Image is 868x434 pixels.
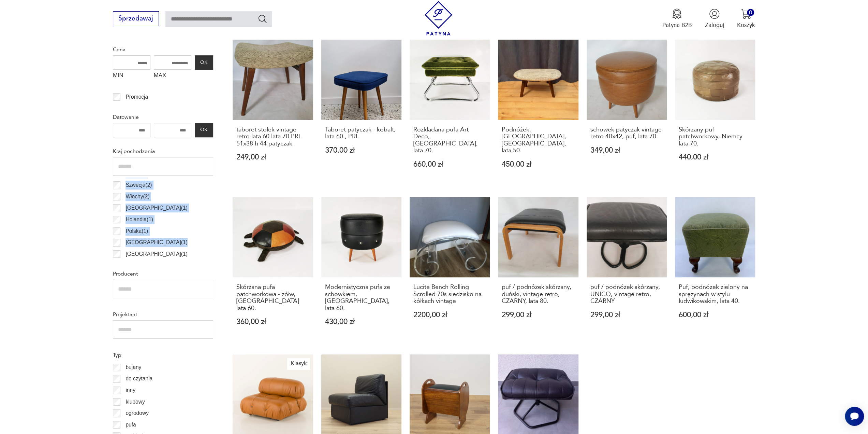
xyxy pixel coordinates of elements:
a: Podnóżek, Casala, Niemcy, lata 50.Podnóżek, [GEOGRAPHIC_DATA], [GEOGRAPHIC_DATA], lata 50.450,00 zł [498,40,578,184]
p: 2200,00 zł [413,311,486,319]
p: Patyna B2B [662,21,692,29]
p: 349,00 zł [590,147,663,154]
h3: puf / podnóżek skórzany, UNICO, vintage retro, CZARNY [590,284,663,305]
div: 0 [747,9,754,16]
p: 440,00 zł [679,154,752,161]
h3: Skórzana pufa patchworkowa - żółw, [GEOGRAPHIC_DATA] lata 60. [236,284,309,312]
a: taboret stołek vintage retro lata 60 lata 70 PRL 51x38 h 44 patyczaktaboret stołek vintage retro ... [233,40,313,184]
img: Ikona koszyka [741,9,751,19]
p: klubowy [126,397,145,406]
p: 600,00 zł [679,311,752,319]
a: Rozkładana pufa Art Deco, Niemcy, lata 70.Rozkładana pufa Art Deco, [GEOGRAPHIC_DATA], lata 70.66... [410,40,490,184]
button: Patyna B2B [662,9,692,29]
p: Kraj pochodzenia [113,147,213,156]
p: Polska ( 1 ) [126,227,148,236]
h3: schowek patyczak vintage retro 40x42, puf, lata 70. [590,126,663,140]
p: 660,00 zł [413,161,486,168]
h3: Lucite Bench Rolling Scrolled 70s siedzisko na kółkach vintage [413,284,486,305]
p: Typ [113,351,213,360]
p: [GEOGRAPHIC_DATA] ( 1 ) [126,238,187,247]
a: Sprzedawaj [113,16,159,22]
label: MIN [113,70,150,83]
p: 450,00 zł [502,161,575,168]
img: Ikonka użytkownika [709,9,720,19]
p: Koszyk [737,21,755,29]
p: ogrodowy [126,409,149,418]
p: 299,00 zł [590,311,663,319]
a: Skórzany puf patchworkowy, Niemcy lata 70.Skórzany puf patchworkowy, Niemcy lata 70.440,00 zł [675,40,755,184]
button: 0Koszyk [737,9,755,29]
p: inny [126,386,135,395]
h3: taboret stołek vintage retro lata 60 lata 70 PRL 51x38 h 44 patyczak [236,126,309,147]
p: [GEOGRAPHIC_DATA] ( 1 ) [126,250,187,258]
a: puf / podnóżek skórzany, duński, vintage retro, CZARNY, lata 80.puf / podnóżek skórzany, duński, ... [498,197,578,341]
p: Producent [113,269,213,278]
p: Szwecja ( 2 ) [126,181,152,190]
a: Lucite Bench Rolling Scrolled 70s siedzisko na kółkach vintageLucite Bench Rolling Scrolled 70s s... [410,197,490,341]
h3: puf / podnóżek skórzany, duński, vintage retro, CZARNY, lata 80. [502,284,575,305]
h3: Taboret patyczak - kobalt, lata 60., PRL [325,126,398,140]
a: Puf, podnóżek zielony na sprężynach w stylu ludwikowskim, lata 40.Puf, podnóżek zielony na spręży... [675,197,755,341]
img: Ikona medalu [672,9,682,19]
button: Sprzedawaj [113,11,159,26]
p: do czytania [126,374,152,383]
h3: Podnóżek, [GEOGRAPHIC_DATA], [GEOGRAPHIC_DATA], lata 50. [502,126,575,154]
p: 299,00 zł [502,311,575,319]
p: 370,00 zł [325,147,398,154]
a: schowek patyczak vintage retro 40x42, puf, lata 70.schowek patyczak vintage retro 40x42, puf, lat... [587,40,667,184]
h3: Puf, podnóżek zielony na sprężynach w stylu ludwikowskim, lata 40. [679,284,752,305]
a: puf / podnóżek skórzany, UNICO, vintage retro, CZARNYpuf / podnóżek skórzany, UNICO, vintage retr... [587,197,667,341]
h3: Rozkładana pufa Art Deco, [GEOGRAPHIC_DATA], lata 70. [413,126,486,154]
button: OK [195,55,213,70]
a: Taboret patyczak - kobalt, lata 60., PRLTaboret patyczak - kobalt, lata 60., PRL370,00 zł [321,40,401,184]
button: Zaloguj [705,9,724,29]
button: OK [195,123,213,137]
label: MAX [154,70,191,83]
p: Projektant [113,310,213,319]
p: 360,00 zł [236,318,309,325]
p: bujany [126,363,141,372]
img: Patyna - sklep z meblami i dekoracjami vintage [421,1,456,36]
p: Datowanie [113,113,213,122]
p: Zaloguj [705,21,724,29]
iframe: Smartsupp widget button [845,407,864,426]
p: Cena [113,45,213,54]
a: Skórzana pufa patchworkowa - żółw, Niemcy lata 60.Skórzana pufa patchworkowa - żółw, [GEOGRAPHIC_... [233,197,313,341]
a: Modernistyczna pufa ze schowkiem, Holandia, lata 60.Modernistyczna pufa ze schowkiem, [GEOGRAPHIC... [321,197,401,341]
p: 249,00 zł [236,154,309,161]
h3: Modernistyczna pufa ze schowkiem, [GEOGRAPHIC_DATA], lata 60. [325,284,398,312]
h3: Skórzany puf patchworkowy, Niemcy lata 70. [679,126,752,147]
a: Ikona medaluPatyna B2B [662,9,692,29]
p: 430,00 zł [325,318,398,325]
p: pufa [126,420,136,429]
p: [GEOGRAPHIC_DATA] ( 1 ) [126,204,187,212]
p: Promocja [126,93,148,101]
button: Szukaj [258,14,267,24]
p: Włochy ( 2 ) [126,192,149,201]
p: Holandia ( 1 ) [126,215,153,224]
